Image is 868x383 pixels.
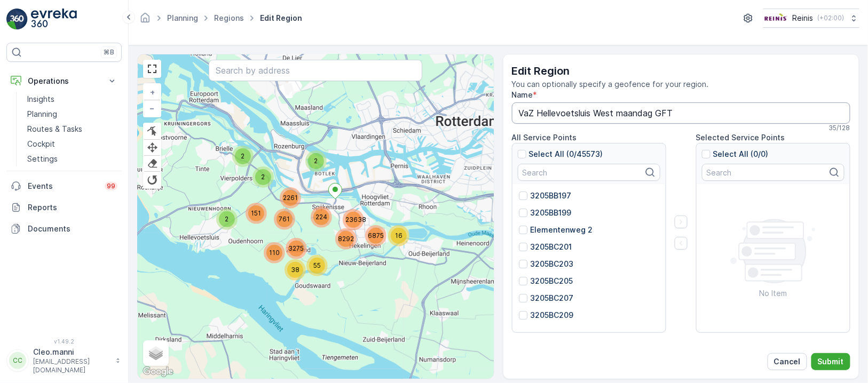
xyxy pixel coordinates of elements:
[33,357,110,374] p: [EMAIL_ADDRESS][DOMAIN_NAME]
[23,137,122,151] a: Cockpit
[289,244,304,252] span: 3275
[530,208,571,218] p: 3205BB199
[144,84,160,100] a: Zoom In
[214,13,244,22] a: Regions
[262,173,265,181] span: 2
[365,225,386,246] div: 6875
[28,76,100,86] p: Operations
[314,157,318,165] span: 2
[225,215,229,223] span: 2
[512,79,851,90] span: You can optionally specify a geofence for your region.
[696,132,850,143] p: Selected Service Points
[818,356,844,367] p: Submit
[144,172,160,188] div: Rotate Layers
[232,146,254,167] div: 2
[713,149,769,159] p: Select All (0/0)
[768,353,807,370] button: Cancel
[269,249,280,257] span: 110
[140,365,176,379] img: Google
[6,175,122,197] a: Events99
[530,190,571,201] p: 3205BB197
[28,181,98,192] p: Events
[6,197,122,218] a: Reports
[530,259,573,269] p: 3205BC203
[241,152,245,160] span: 2
[23,92,122,107] a: Insights
[280,187,301,209] div: 2261
[335,228,357,250] div: 8292
[395,232,403,240] span: 16
[252,166,274,188] div: 2
[530,225,593,235] p: Elementenweg 2
[27,124,82,134] p: Routes & Tasks
[23,122,122,137] a: Routes & Tasks
[9,352,26,369] div: CC
[279,215,290,223] span: 761
[518,164,660,181] input: Search
[343,209,364,230] div: 23638
[818,14,845,22] p: ( +02:00 )
[27,109,57,119] p: Planning
[530,242,572,252] p: 3205BC201
[388,225,409,246] div: 16
[27,139,55,149] p: Cockpit
[144,140,160,156] div: Drag Layers
[216,209,238,230] div: 2
[285,259,306,281] div: 38
[512,90,533,99] label: Name
[28,202,117,213] p: Reports
[530,310,573,321] p: 3205BC209
[258,13,304,23] span: Edit Region
[27,94,54,105] p: Insights
[291,266,299,274] span: 38
[6,347,122,374] button: CCCleo.manni[EMAIL_ADDRESS][DOMAIN_NAME]
[829,124,850,132] p: 35 / 128
[313,261,321,269] span: 55
[139,16,151,25] a: Homepage
[763,12,788,24] img: Reinis-Logo-Vrijstaand_Tekengebied-1-copy2_aBO4n7j.png
[6,9,28,30] img: logo
[104,48,114,57] p: ⌘B
[305,150,327,172] div: 2
[144,124,160,140] div: Edit Layers
[144,156,160,172] div: Remove Layers
[811,353,850,370] button: Submit
[251,209,262,217] span: 151
[6,218,122,240] a: Documents
[311,206,332,228] div: 224
[793,13,814,23] p: Reinis
[167,13,198,22] a: Planning
[338,235,354,243] span: 8292
[283,194,298,202] span: 2261
[144,61,160,77] a: View Fullscreen
[306,255,328,276] div: 55
[209,60,422,81] input: Search by address
[23,151,122,166] a: Settings
[31,9,77,30] img: logo_light-DOdMpM7g.png
[702,164,845,181] input: Search
[529,149,603,159] p: Select All (0/45573)
[759,288,787,299] p: No Item
[512,63,851,79] p: Edit Region
[33,347,110,357] p: Cleo.manni
[27,154,58,164] p: Settings
[246,203,267,224] div: 151
[6,70,122,92] button: Operations
[140,365,176,379] a: Open this area in Google Maps (opens a new window)
[6,338,122,345] span: v 1.49.2
[274,209,295,230] div: 761
[530,293,573,304] p: 3205BC207
[345,216,366,224] span: 23638
[315,213,327,221] span: 224
[144,100,160,116] a: Zoom Out
[530,276,573,286] p: 3205BC205
[144,341,168,365] a: Layers
[774,356,801,367] p: Cancel
[763,9,859,28] button: Reinis(+02:00)
[264,242,285,264] div: 110
[286,238,307,259] div: 3275
[150,103,155,113] span: −
[368,232,384,240] span: 6875
[512,132,666,143] p: All Service Points
[23,107,122,122] a: Planning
